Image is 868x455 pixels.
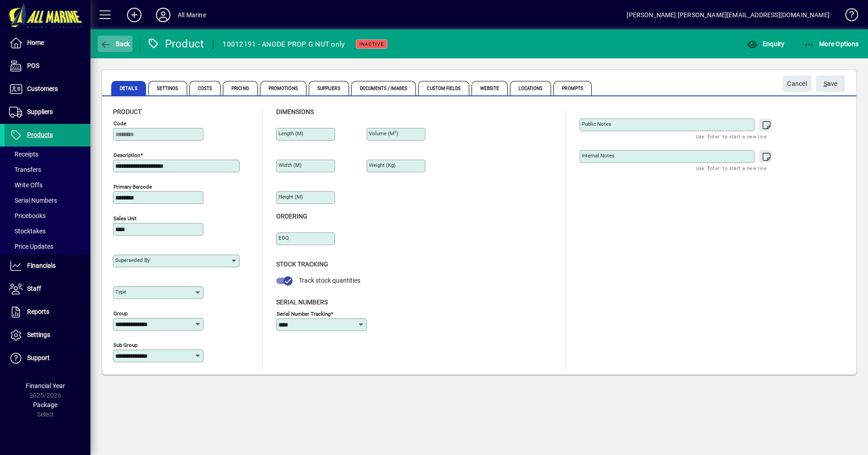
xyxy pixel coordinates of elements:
[27,131,53,138] span: Products
[816,76,845,92] button: Save
[27,308,49,315] span: Reports
[27,285,41,292] span: Staff
[33,401,57,408] span: Package
[223,81,258,95] span: Pricing
[627,8,830,22] div: [PERSON_NAME] [PERSON_NAME][EMAIL_ADDRESS][DOMAIN_NAME]
[369,130,398,137] mat-label: Volume (m )
[5,208,90,223] a: Pricebooks
[278,194,303,200] mat-label: Height (m)
[582,121,611,127] mat-label: Public Notes
[9,197,57,204] span: Serial Numbers
[278,130,303,137] mat-label: Length (m)
[113,120,126,127] mat-label: Code
[222,37,344,52] div: 10012191 - ANODE PROP G NUT only
[472,81,508,95] span: Website
[5,347,90,370] a: Support
[351,81,416,95] span: Documents / Images
[783,76,811,92] button: Cancel
[787,76,807,91] span: Cancel
[9,227,46,235] span: Stocktakes
[260,81,307,95] span: Promotions
[839,2,857,31] a: Knowledge Base
[745,36,787,52] button: Enquiry
[299,277,360,284] span: Track stock quantities
[276,261,328,268] span: Stock Tracking
[553,81,592,95] span: Prompts
[278,235,289,241] mat-label: EOQ
[5,32,90,54] a: Home
[359,41,384,47] span: Inactive
[120,7,149,23] button: Add
[5,193,90,208] a: Serial Numbers
[394,130,396,134] sup: 3
[5,177,90,193] a: Write Offs
[804,40,859,47] span: More Options
[309,81,349,95] span: Suppliers
[276,299,328,306] span: Serial Numbers
[98,36,132,52] button: Back
[5,301,90,323] a: Reports
[5,239,90,254] a: Price Updates
[696,163,767,173] mat-hint: Use 'Enter' to start a new line
[147,37,204,51] div: Product
[5,147,90,162] a: Receipts
[5,55,90,77] a: POS
[27,108,53,115] span: Suppliers
[5,78,90,100] a: Customers
[27,331,50,338] span: Settings
[510,81,551,95] span: Locations
[113,184,152,190] mat-label: Primary barcode
[5,324,90,346] a: Settings
[747,40,784,47] span: Enquiry
[5,255,90,277] a: Financials
[27,262,56,269] span: Financials
[5,101,90,123] a: Suppliers
[113,152,140,158] mat-label: Description
[696,131,767,142] mat-hint: Use 'Enter' to start a new line
[26,382,65,389] span: Financial Year
[189,81,221,95] span: Costs
[9,166,41,173] span: Transfers
[100,40,130,47] span: Back
[113,215,137,222] mat-label: Sales unit
[113,310,127,317] mat-label: Group
[5,162,90,177] a: Transfers
[277,310,330,317] mat-label: Serial Number tracking
[276,213,307,220] span: Ordering
[90,36,140,52] app-page-header-button: Back
[9,181,42,189] span: Write Offs
[27,39,44,46] span: Home
[824,76,838,91] span: ave
[824,80,827,87] span: S
[418,81,469,95] span: Custom Fields
[178,8,206,22] div: All Marine
[148,81,187,95] span: Settings
[27,354,50,361] span: Support
[5,223,90,239] a: Stocktakes
[9,212,46,219] span: Pricebooks
[802,36,861,52] button: More Options
[27,62,39,69] span: POS
[5,278,90,300] a: Staff
[369,162,396,168] mat-label: Weight (Kg)
[113,108,142,115] span: Product
[9,243,53,250] span: Price Updates
[27,85,58,92] span: Customers
[278,162,302,168] mat-label: Width (m)
[115,257,150,263] mat-label: Superseded by
[149,7,178,23] button: Profile
[9,151,38,158] span: Receipts
[113,342,137,348] mat-label: Sub group
[111,81,146,95] span: Details
[582,152,614,159] mat-label: Internal Notes
[276,108,314,115] span: Dimensions
[115,289,126,295] mat-label: Type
